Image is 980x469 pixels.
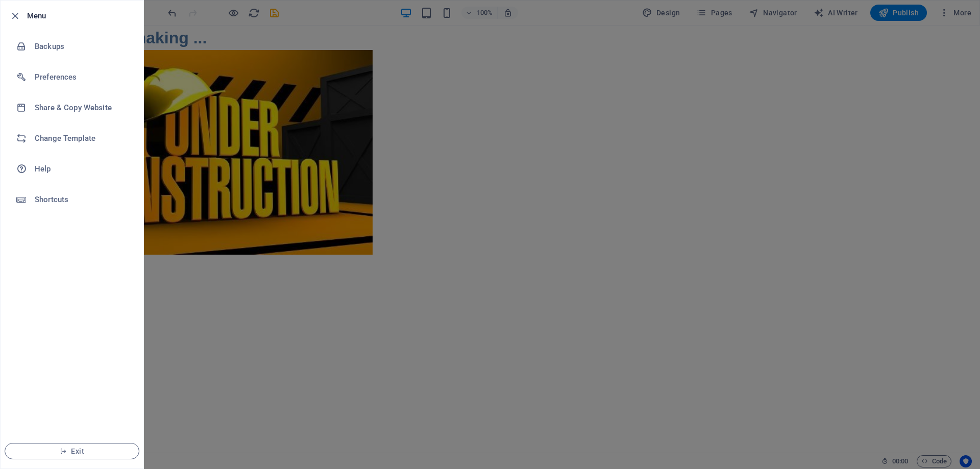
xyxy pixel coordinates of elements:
h6: Change Template [35,132,129,144]
h6: Help [35,163,129,175]
h6: Shortcuts [35,193,129,206]
a: Help [1,154,143,184]
button: Exit [5,443,139,459]
h6: Backups [35,40,129,53]
h6: Preferences [35,71,129,83]
h6: Menu [27,10,135,22]
h6: Share & Copy Website [35,102,129,114]
span: Exit [13,447,131,455]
